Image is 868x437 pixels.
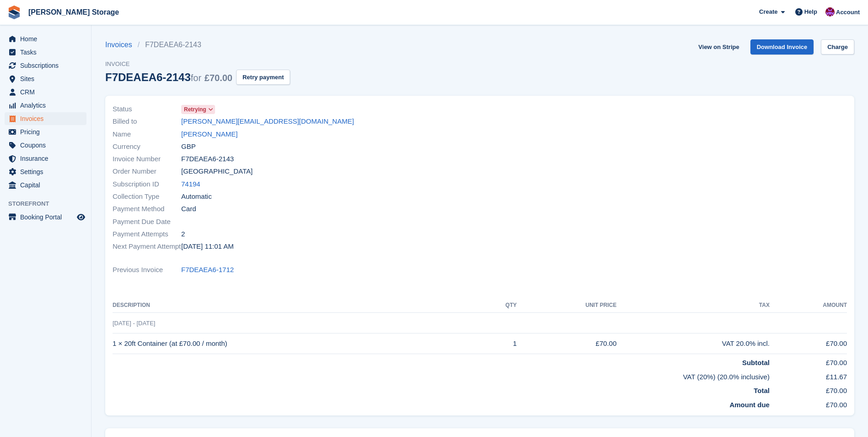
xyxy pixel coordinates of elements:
[20,179,75,191] span: Capital
[20,86,75,98] span: CRM
[20,99,75,112] span: Analytics
[695,39,743,55] a: View on Stripe
[181,142,196,152] span: GBP
[20,165,75,178] span: Settings
[754,387,770,394] strong: Total
[20,59,75,72] span: Subscriptions
[113,204,181,214] span: Payment Method
[181,204,196,214] span: Card
[181,104,215,115] a: Retrying
[105,60,290,69] span: Invoice
[617,298,770,313] th: Tax
[5,139,86,152] a: menu
[105,39,138,50] a: Invoices
[181,229,185,240] span: 2
[770,298,847,313] th: Amount
[517,333,616,354] td: £70.00
[7,5,21,19] img: stora-icon-8386f47178a22dfd0bd8f6a31ec36ba5ce8667c1dd55bd0f319d3a0aa187defe.svg
[770,368,847,382] td: £11.67
[5,59,86,72] a: menu
[20,33,75,45] span: Home
[5,86,86,98] a: menu
[759,7,777,16] span: Create
[25,5,123,20] a: [PERSON_NAME] Storage
[75,212,86,223] a: Preview store
[770,333,847,354] td: £70.00
[480,298,517,313] th: QTY
[770,396,847,410] td: £70.00
[20,72,75,85] span: Sites
[20,139,75,152] span: Coupons
[181,116,354,127] a: [PERSON_NAME][EMAIL_ADDRESS][DOMAIN_NAME]
[105,71,232,83] div: F7DEAEA6-2143
[181,129,237,140] a: [PERSON_NAME]
[113,191,181,202] span: Collection Type
[5,165,86,178] a: menu
[5,112,86,125] a: menu
[105,39,290,50] nav: breadcrumbs
[113,166,181,177] span: Order Number
[113,116,181,127] span: Billed to
[113,104,181,115] span: Status
[181,265,234,275] a: F7DEAEA6-1712
[113,129,181,140] span: Name
[750,39,814,55] a: Download Invoice
[113,368,770,382] td: VAT (20%) (20.0% inclusive)
[181,154,234,164] span: F7DEAEA6-2143
[742,359,770,366] strong: Subtotal
[181,191,212,202] span: Automatic
[191,73,201,83] span: for
[20,46,75,59] span: Tasks
[5,46,86,59] a: menu
[804,7,817,16] span: Help
[113,298,480,313] th: Description
[113,229,181,240] span: Payment Attempts
[113,217,181,227] span: Payment Due Date
[821,39,854,55] a: Charge
[20,126,75,138] span: Pricing
[236,70,290,85] button: Retry payment
[5,179,86,191] a: menu
[836,8,860,17] span: Account
[825,7,835,16] img: Audra Whitelaw
[20,211,75,224] span: Booking Portal
[113,241,181,252] span: Next Payment Attempt
[770,354,847,368] td: £70.00
[5,99,86,112] a: menu
[617,339,770,349] div: VAT 20.0% incl.
[113,320,155,327] span: [DATE] - [DATE]
[113,333,480,354] td: 1 × 20ft Container (at £70.00 / month)
[181,241,234,252] time: 2025-08-16 10:01:29 UTC
[5,126,86,138] a: menu
[113,265,181,275] span: Previous Invoice
[770,382,847,396] td: £70.00
[5,72,86,85] a: menu
[5,152,86,165] a: menu
[113,154,181,164] span: Invoice Number
[184,105,206,114] span: Retrying
[5,33,86,45] a: menu
[8,199,91,208] span: Storefront
[517,298,616,313] th: Unit Price
[20,152,75,165] span: Insurance
[20,112,75,125] span: Invoices
[480,333,517,354] td: 1
[181,166,253,177] span: [GEOGRAPHIC_DATA]
[729,401,770,409] strong: Amount due
[5,211,86,224] a: menu
[181,179,200,190] a: 74194
[205,73,232,83] span: £70.00
[113,179,181,190] span: Subscription ID
[113,142,181,152] span: Currency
